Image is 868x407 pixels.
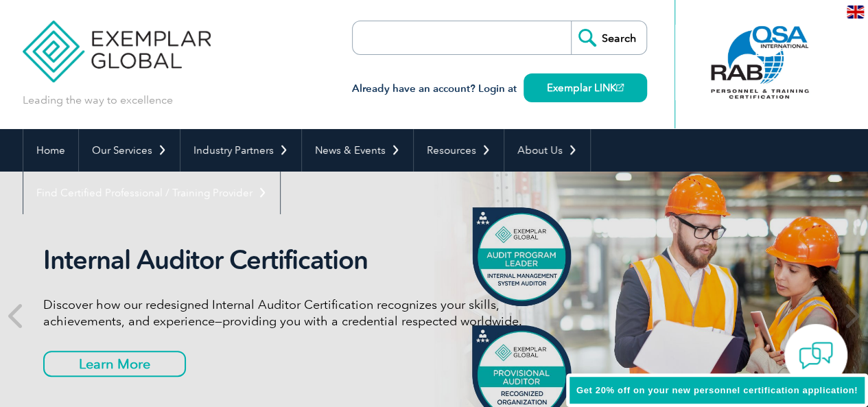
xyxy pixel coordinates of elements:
[43,296,558,329] p: Discover how our redesigned Internal Auditor Certification recognizes your skills, achievements, ...
[180,129,301,172] a: Industry Partners
[504,129,590,172] a: About Us
[571,21,646,54] input: Search
[352,80,647,97] h3: Already have an account? Login at
[23,93,173,108] p: Leading the way to excellence
[616,84,624,91] img: open_square.png
[847,5,864,19] img: en
[43,351,186,377] a: Learn More
[43,244,558,276] h2: Internal Auditor Certification
[79,129,180,172] a: Our Services
[302,129,413,172] a: News & Events
[414,129,504,172] a: Resources
[524,73,647,102] a: Exemplar LINK
[23,172,280,214] a: Find Certified Professional / Training Provider
[576,385,858,395] span: Get 20% off on your new personnel certification application!
[799,338,833,373] img: contact-chat.png
[23,129,78,172] a: Home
